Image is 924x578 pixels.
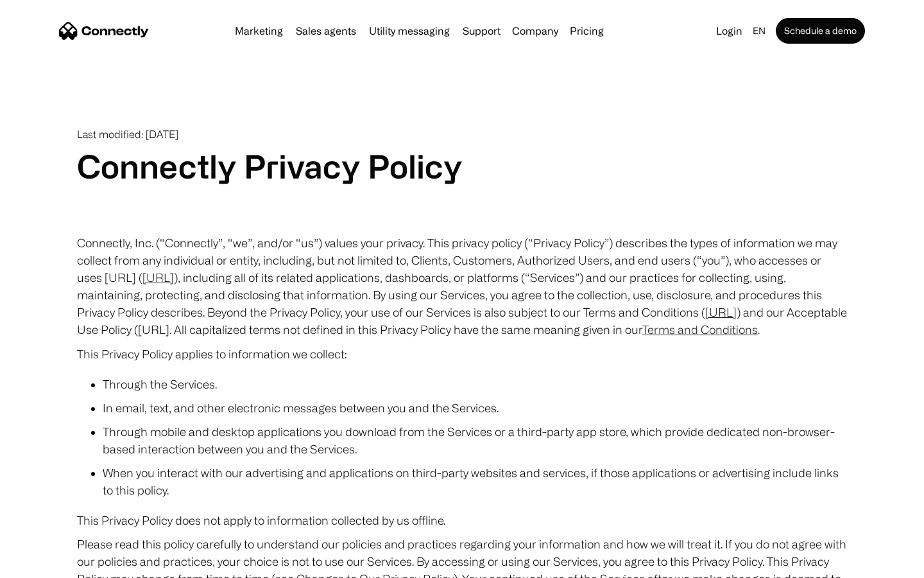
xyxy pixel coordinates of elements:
[230,26,288,36] a: Marketing
[77,186,847,204] p: ‍
[26,556,77,574] ul: Language list
[13,554,77,574] aside: Language selected: English
[77,345,847,363] p: This Privacy Policy applies to information we collect:
[77,128,847,141] p: Last modified: [DATE]
[364,26,455,36] a: Utility messaging
[642,323,758,336] a: Terms and Conditions
[103,376,847,393] li: Through the Services.
[753,22,766,40] div: en
[103,423,847,458] li: Through mobile and desktop applications you download from the Services or a third-party app store...
[77,234,847,338] p: Connectly, Inc. (“Connectly”, “we”, and/or “us”) values your privacy. This privacy policy (“Priva...
[77,210,847,228] p: ‍
[103,464,847,499] li: When you interact with our advertising and applications on third-party websites and services, if ...
[512,22,558,40] div: Company
[77,147,847,186] h1: Connectly Privacy Policy
[142,271,174,284] a: [URL]
[776,18,865,44] a: Schedule a demo
[705,306,737,319] a: [URL]
[711,22,748,40] a: Login
[291,26,361,36] a: Sales agents
[565,26,609,36] a: Pricing
[77,512,847,529] p: This Privacy Policy does not apply to information collected by us offline.
[458,26,506,36] a: Support
[103,399,847,417] li: In email, text, and other electronic messages between you and the Services.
